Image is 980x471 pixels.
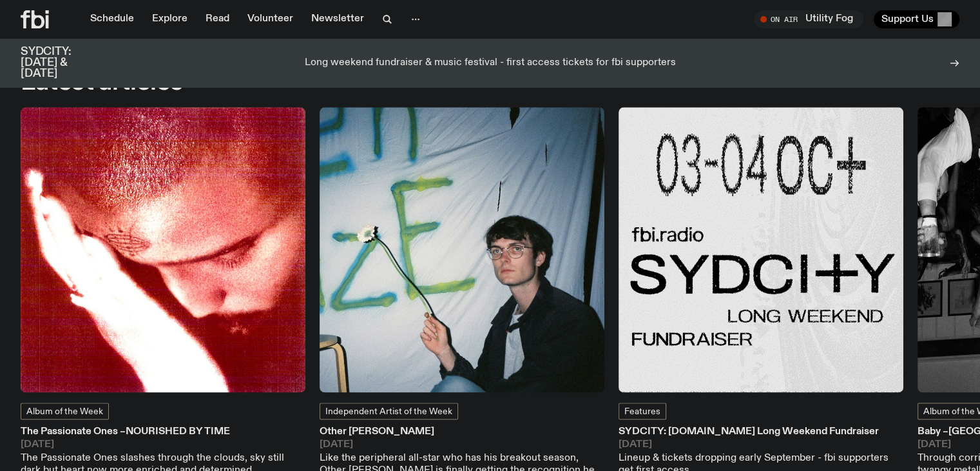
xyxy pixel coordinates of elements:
h3: Other [PERSON_NAME] [320,427,604,437]
span: [DATE] [320,440,604,450]
a: Independent Artist of the Week [320,403,458,419]
button: On AirUtility Fog [754,10,863,28]
a: Explore [144,10,195,28]
span: [DATE] [21,440,305,450]
span: Support Us [881,14,934,25]
h3: The Passionate Ones – [21,427,305,437]
a: Read [198,10,237,28]
h2: Latest articles [21,71,183,94]
img: Black text on gray background. Reading top to bottom: 03-04 OCT. fbi.radio SYDCITY LONG WEEKEND F... [619,107,903,392]
h3: SYDCITY: [DATE] & [DATE] [21,46,103,79]
span: Album of the Week [26,407,103,416]
h3: SYDCITY: [DOMAIN_NAME] Long Weekend Fundraiser [619,427,903,437]
p: Long weekend fundraiser & music festival - first access tickets for fbi supporters [305,57,676,69]
span: Independent Artist of the Week [325,407,452,416]
a: Volunteer [240,10,301,28]
span: Features [624,407,660,416]
a: Album of the Week [21,403,109,419]
img: A grainy sepia red closeup of Nourished By Time's face. He is looking down, a very overexposed ha... [21,107,305,392]
img: Other Joe sits to the right of frame, eyes acast, holding a flower with a long stem. He is sittin... [320,107,604,392]
span: [DATE] [619,440,903,450]
button: Support Us [874,10,959,28]
a: Features [619,403,666,419]
span: Nourished By Time [126,426,230,437]
a: Schedule [82,10,142,28]
a: Newsletter [303,10,372,28]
